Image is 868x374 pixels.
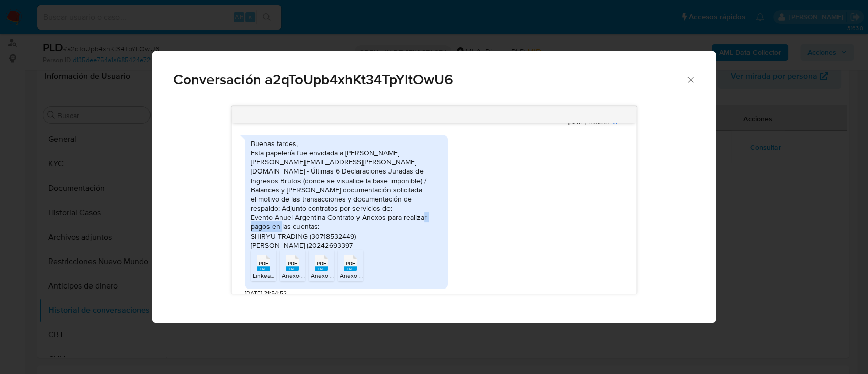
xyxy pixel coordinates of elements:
span: [DATE] 21:54:52 [245,289,287,298]
div: Comunicación [152,51,715,323]
span: Anexo V - Anuel 2025 FIRMADO.pdf [311,271,409,280]
span: Linkearte Contrato Mutuo Anuel FIRMADO.pdf [253,271,379,280]
span: PDF [288,260,297,267]
span: PDF [317,260,326,267]
span: Anexo VII- Anuel 2025 Firmado.pdf [340,271,436,280]
button: Cerrar [685,75,695,84]
span: Conversación a2qToUpb4xhKt34TpYltOwU6 [173,73,685,87]
span: PDF [346,260,355,267]
div: Buenas tardes, Esta papelería fue envidada a [PERSON_NAME] [PERSON_NAME][EMAIL_ADDRESS][PERSON_NA... [251,139,442,250]
span: Anexo VI- Anuel 2025 Firmado.pdf [282,271,376,280]
span: PDF [259,260,268,267]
